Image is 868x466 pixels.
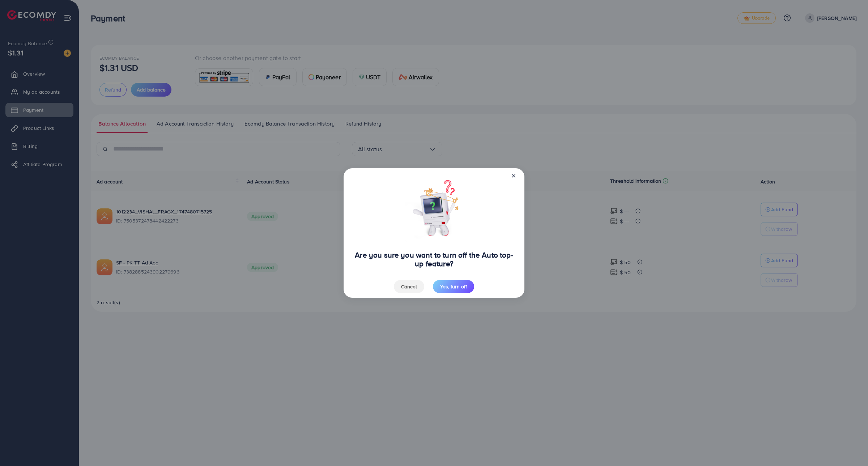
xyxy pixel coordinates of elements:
button: Cancel [394,280,424,293]
h4: Are you sure you want to turn off the Auto top-up feature? [352,251,516,268]
span: Cancel [401,283,417,290]
iframe: Chat [837,433,863,461]
span: Yes, turn off [440,283,467,290]
img: bg-confirm-turn-off.46796951.png [404,179,469,242]
button: Yes, turn off [433,280,474,293]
